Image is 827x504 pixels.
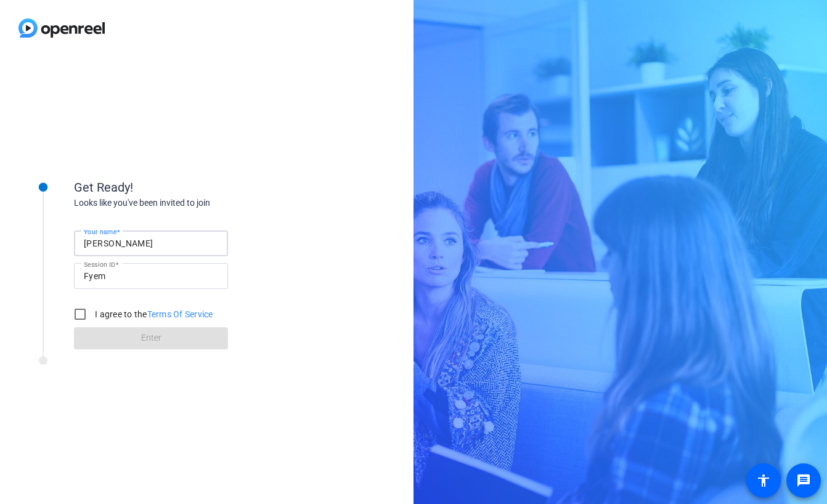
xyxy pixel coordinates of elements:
label: I agree to the [92,308,213,320]
mat-icon: message [796,473,811,488]
div: Get Ready! [74,178,320,197]
a: Terms Of Service [147,309,213,319]
mat-label: Session ID [84,261,115,268]
mat-icon: accessibility [756,473,771,488]
mat-label: Your name [84,228,116,235]
div: Looks like you've been invited to join [74,197,320,209]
